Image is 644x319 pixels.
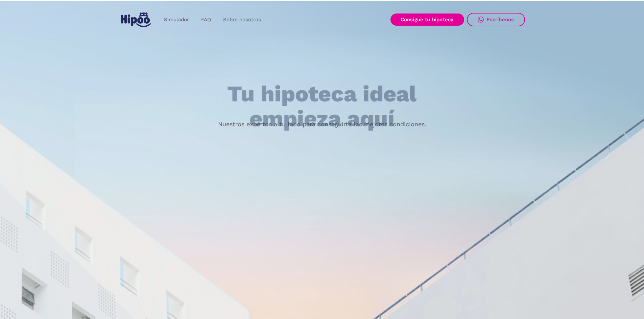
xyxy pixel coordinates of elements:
h1: Tu hipoteca ideal empieza aquí [194,82,450,131]
a: Sobre nosotros [217,13,267,26]
a: FAQ [195,13,217,26]
div: Escríbenos [486,17,514,23]
a: Escríbenos [467,13,525,26]
a: Consigue tu hipoteca [390,14,464,26]
a: Simulador [158,13,195,26]
a: home [119,10,152,30]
